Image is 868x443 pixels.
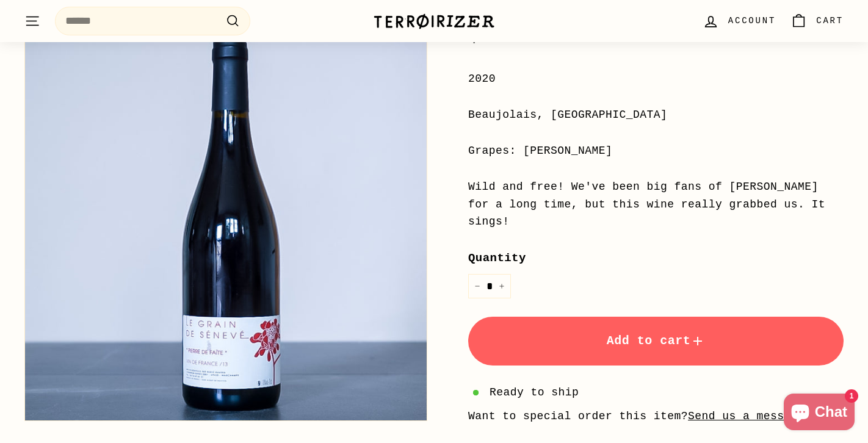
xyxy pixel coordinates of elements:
button: Reduce item quantity by one [468,274,486,299]
span: Account [728,14,776,27]
div: Grapes: [PERSON_NAME] [468,142,844,160]
a: Cart [783,3,851,39]
li: Want to special order this item? [468,408,844,425]
button: Add to cart [468,317,844,366]
a: Send us a message [688,410,805,422]
div: Wild and free! We've been big fans of [PERSON_NAME] for a long time, but this wine really grabbed... [468,178,844,231]
inbox-online-store-chat: Shopify online store chat [780,394,858,433]
div: 2020 [468,70,844,88]
button: Increase item quantity by one [493,274,511,299]
div: Beaujolais, [GEOGRAPHIC_DATA] [468,106,844,124]
span: Cart [816,14,844,27]
span: Ready to ship [490,384,579,402]
span: Add to cart [607,334,706,348]
label: Quantity [468,249,844,267]
a: Account [695,3,783,39]
input: quantity [468,274,511,299]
